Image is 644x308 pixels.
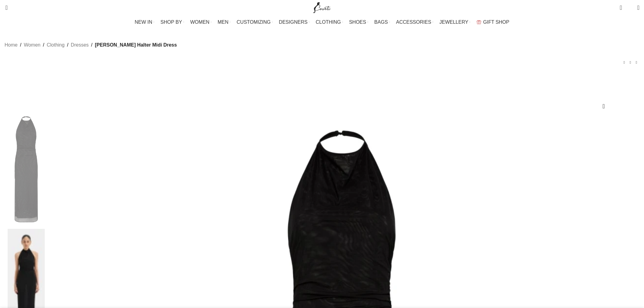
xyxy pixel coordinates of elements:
[5,41,177,49] nav: Breadcrumb
[374,16,390,28] a: BAGS
[374,19,388,25] span: BAGS
[190,16,212,28] a: WOMEN
[160,19,182,25] span: SHOP BY
[477,16,509,28] a: GIFT SHOP
[617,2,625,14] a: 0
[316,16,343,28] a: CLOTHING
[218,16,230,28] a: MEN
[2,16,642,28] div: Main navigation
[349,16,368,28] a: SHOES
[439,19,468,25] span: JEWELLERY
[349,19,366,25] span: SHOES
[633,59,639,65] a: Next product
[279,16,310,28] a: DESIGNERS
[312,5,332,10] a: Site logo
[5,41,18,49] a: Home
[47,41,65,49] a: Clothing
[483,19,509,25] span: GIFT SHOP
[2,2,8,14] a: Search
[396,19,431,25] span: ACCESSORIES
[95,41,177,49] span: [PERSON_NAME] Halter Midi Dress
[621,59,627,65] a: Previous product
[439,16,471,28] a: JEWELLERY
[190,19,209,25] span: WOMEN
[8,113,45,226] img: sir the label red dress
[237,19,271,25] span: CUSTOMIZING
[218,19,229,25] span: MEN
[627,2,633,14] div: My Wishlist
[160,16,184,28] a: SHOP BY
[24,41,40,49] a: Women
[71,41,89,49] a: Dresses
[135,16,155,28] a: NEW IN
[135,19,152,25] span: NEW IN
[279,19,307,25] span: DESIGNERS
[628,6,632,11] span: 0
[620,3,625,8] span: 0
[396,16,433,28] a: ACCESSORIES
[237,16,273,28] a: CUSTOMIZING
[477,20,481,24] img: GiftBag
[316,19,341,25] span: CLOTHING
